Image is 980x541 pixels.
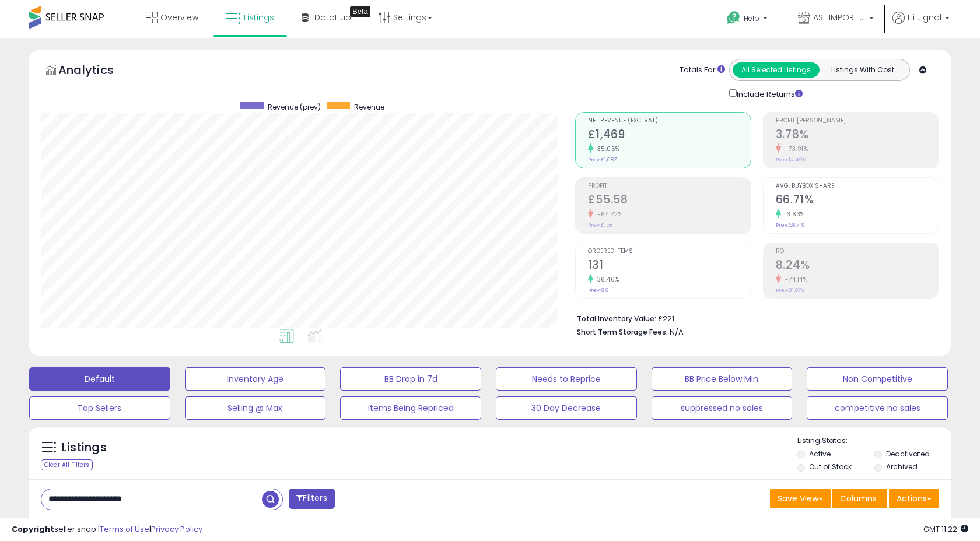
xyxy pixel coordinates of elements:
button: Inventory Age [185,367,326,391]
button: suppressed no sales [652,396,793,420]
button: Filters [289,489,334,509]
span: DataHub [314,12,351,23]
button: Non Competitive [807,367,948,391]
h2: £55.58 [588,193,751,209]
span: Help [744,13,759,23]
a: Help [717,2,779,38]
span: ASL IMPORTED [813,12,866,23]
span: Ordered Items [588,248,751,255]
button: Default [29,367,170,391]
span: Profit [PERSON_NAME] [776,118,939,124]
span: N/A [670,326,684,338]
div: Tooltip anchor [350,6,370,17]
button: Selling @ Max [185,396,326,420]
label: Deactivated [886,449,930,459]
h5: Listings [62,440,107,456]
h2: 3.78% [776,128,939,143]
h2: 66.71% [776,193,939,209]
span: 2025-09-12 11:22 GMT [923,524,968,535]
span: Hi Jignal [908,12,942,23]
span: ROI [776,248,939,255]
label: Out of Stock [809,462,852,472]
div: Totals For [680,65,725,76]
small: Prev: 58.71% [776,222,804,229]
h2: 8.24% [776,258,939,274]
p: Listing States: [797,435,950,447]
span: Profit [588,183,751,189]
small: -73.91% [781,145,808,153]
a: Hi Jignal [892,12,950,38]
h5: Analytics [58,62,136,81]
small: Prev: 96 [588,287,608,294]
h2: £1,469 [588,128,751,143]
button: competitive no sales [807,396,948,420]
button: BB Drop in 7d [340,367,481,391]
small: Prev: £1,087 [588,156,617,163]
div: Include Returns [720,87,817,100]
small: 36.46% [593,275,619,284]
b: Total Inventory Value: [577,314,656,324]
button: Items Being Repriced [340,396,481,420]
button: 30 Day Decrease [496,396,637,420]
span: Listings [244,12,274,23]
strong: Copyright [12,524,54,535]
button: Columns [832,489,887,508]
a: Terms of Use [100,524,149,535]
button: Save View [770,489,831,508]
small: -74.14% [781,275,808,284]
small: Prev: 14.49% [776,156,806,163]
b: Short Term Storage Fees: [577,327,668,337]
a: Privacy Policy [151,524,202,535]
small: 35.05% [593,145,620,153]
span: Net Revenue (Exc. VAT) [588,118,751,124]
button: Listings With Cost [819,62,906,78]
div: Clear All Filters [41,459,93,470]
span: Columns [840,493,877,504]
button: Needs to Reprice [496,367,637,391]
li: £221 [577,311,930,325]
button: All Selected Listings [733,62,820,78]
span: Overview [160,12,198,23]
h2: 131 [588,258,751,274]
small: Prev: 31.87% [776,287,804,294]
label: Active [809,449,831,459]
i: Get Help [726,10,741,25]
span: Revenue (prev) [268,102,321,112]
button: BB Price Below Min [652,367,793,391]
div: seller snap | | [12,524,202,535]
small: 13.63% [781,210,805,219]
span: Revenue [354,102,384,112]
button: Actions [889,489,939,508]
button: Top Sellers [29,396,170,420]
small: Prev: £158 [588,222,612,229]
span: Avg. Buybox Share [776,183,939,189]
small: -64.72% [593,210,623,219]
label: Archived [886,462,918,472]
